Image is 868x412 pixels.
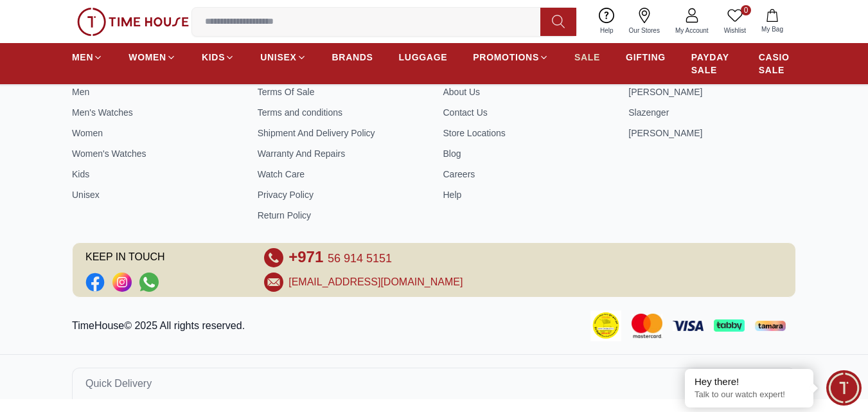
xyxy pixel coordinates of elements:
[399,51,448,64] span: LUGGAGE
[72,168,240,181] a: Kids
[72,85,240,98] a: Men
[590,310,621,341] img: Consumer Payment
[288,274,463,290] a: [EMAIL_ADDRESS][DOMAIN_NAME]
[443,168,611,181] a: Careers
[443,147,611,160] a: Blog
[139,273,159,292] a: Social Link
[473,46,549,69] a: PROMOTIONS
[632,314,662,337] img: Mastercard
[258,106,425,119] a: Terms and conditions
[72,106,240,119] a: Men's Watches
[595,26,619,35] span: Help
[628,85,796,98] a: [PERSON_NAME]
[72,51,93,64] span: MEN
[72,147,240,160] a: Women's Watches
[691,46,733,82] a: PAYDAY SALE
[112,273,132,292] a: Social Link
[473,51,539,64] span: PROMOTIONS
[741,5,751,15] span: 0
[258,127,425,139] a: Shipment And Delivery Policy
[85,273,105,292] li: Facebook
[755,321,786,331] img: Tamara Payment
[72,318,250,334] p: TimeHouse© 2025 All rights reserved.
[72,127,240,139] a: Women
[128,46,176,69] a: WOMEN
[670,26,714,35] span: My Account
[85,248,246,267] span: KEEP IN TOUCH
[574,51,600,64] span: SALE
[695,375,804,388] div: Hey there!
[443,188,611,201] a: Help
[714,319,745,332] img: Tabby Payment
[574,46,600,69] a: SALE
[621,5,668,38] a: Our Stores
[258,188,425,201] a: Privacy Policy
[72,46,103,69] a: MEN
[756,24,788,34] span: My Bag
[202,51,225,64] span: KIDS
[85,376,152,391] span: Quick Delivery
[759,46,796,82] a: CASIO SALE
[716,5,754,38] a: 0Wishlist
[628,106,796,119] a: Slazenger
[695,390,804,400] p: Talk to our watch expert!
[77,8,189,36] img: ...
[759,51,796,76] span: CASIO SALE
[328,252,392,265] span: 56 914 5151
[288,248,392,267] a: +971 56 914 5151
[624,26,665,35] span: Our Stores
[626,46,666,69] a: GIFTING
[673,321,704,330] img: Visa
[260,46,306,69] a: UNISEX
[260,51,296,64] span: UNISEX
[258,147,425,160] a: Warranty And Repairs
[258,209,425,222] a: Return Policy
[202,46,235,69] a: KIDS
[72,188,240,201] a: Unisex
[443,85,611,98] a: About Us
[258,168,425,181] a: Watch Care
[626,51,666,64] span: GIFTING
[399,46,448,69] a: LUGGAGE
[332,51,373,64] span: BRANDS
[128,51,166,64] span: WOMEN
[332,46,373,69] a: BRANDS
[258,85,425,98] a: Terms Of Sale
[826,370,862,406] div: Chat Widget
[719,26,751,35] span: Wishlist
[443,127,611,139] a: Store Locations
[691,51,733,76] span: PAYDAY SALE
[85,273,105,292] a: Social Link
[754,6,791,37] button: My Bag
[72,368,796,399] button: Quick Delivery
[592,5,621,38] a: Help
[628,127,796,139] a: [PERSON_NAME]
[443,106,611,119] a: Contact Us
